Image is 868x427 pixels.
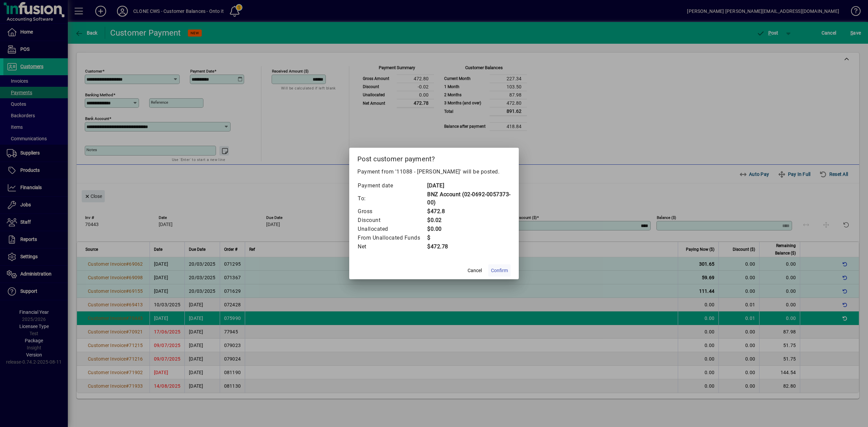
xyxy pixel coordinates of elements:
[468,267,482,274] span: Cancel
[427,225,511,233] td: $0.00
[349,148,519,167] h2: Post customer payment?
[488,264,511,277] button: Confirm
[357,207,427,216] td: Gross
[491,267,508,274] span: Confirm
[357,242,427,251] td: Net
[427,207,511,216] td: $472.8
[427,233,511,242] td: $
[464,264,486,277] button: Cancel
[427,190,511,207] td: BNZ Account (02-0692-0057373-00)
[357,190,427,207] td: To:
[427,181,511,190] td: [DATE]
[357,181,427,190] td: Payment date
[427,216,511,225] td: $0.02
[357,233,427,242] td: From Unallocated Funds
[357,216,427,225] td: Discount
[427,242,511,251] td: $472.78
[357,168,511,176] p: Payment from '11088 - [PERSON_NAME]' will be posted.
[357,225,427,233] td: Unallocated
